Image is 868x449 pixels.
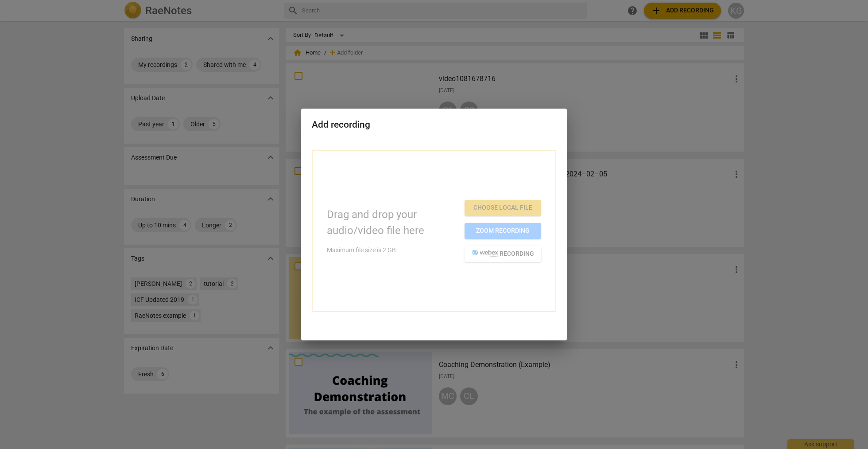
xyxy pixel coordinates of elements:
[465,200,541,216] button: Choose local file
[472,250,534,258] span: recording
[472,203,534,212] span: Choose local file
[312,119,556,130] h2: Add recording
[472,226,534,235] span: Zoom recording
[465,223,541,239] button: Zoom recording
[327,207,457,238] p: Drag and drop your audio/video file here
[465,246,541,262] button: recording
[327,246,457,255] p: Maximum file size is 2 GB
